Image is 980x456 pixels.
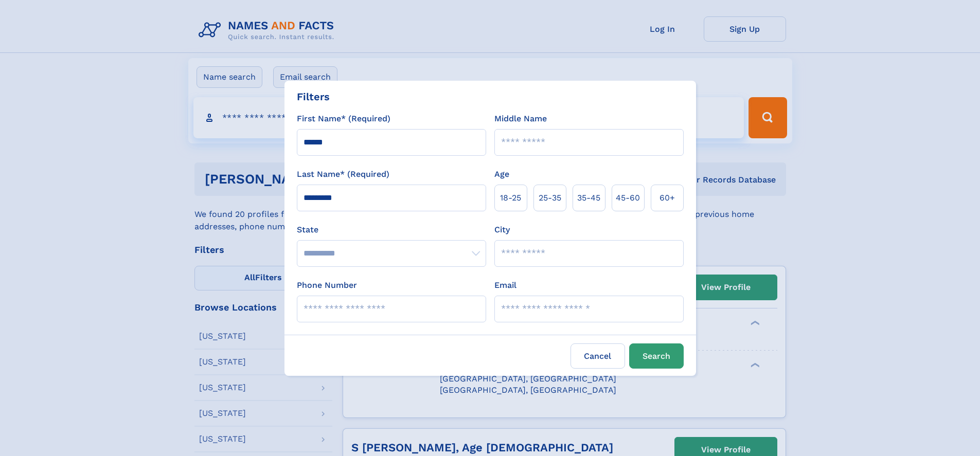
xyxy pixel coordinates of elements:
[539,192,561,204] span: 25‑35
[500,192,521,204] span: 18‑25
[494,168,509,180] label: Age
[297,224,486,236] label: State
[494,113,547,125] label: Middle Name
[297,279,357,291] label: Phone Number
[660,192,675,204] span: 60+
[494,224,510,236] label: City
[297,168,389,180] label: Last Name* (Required)
[571,343,625,369] label: Cancel
[494,279,516,291] label: Email
[577,192,600,204] span: 35‑45
[297,89,330,104] div: Filters
[616,192,640,204] span: 45‑60
[297,113,390,125] label: First Name* (Required)
[629,343,684,369] button: Search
